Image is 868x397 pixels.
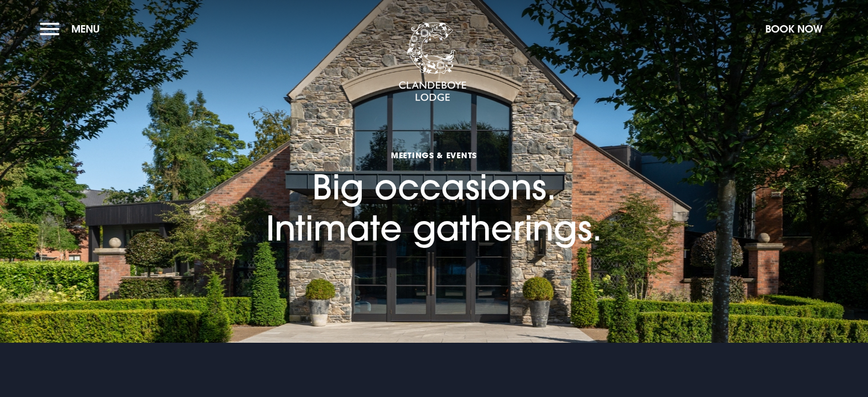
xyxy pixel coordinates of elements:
[40,17,106,41] button: Menu
[266,150,602,161] span: Meetings & Events
[266,100,602,248] h1: Big occasions. Intimate gatherings.
[398,22,467,102] img: Clandeboye Lodge
[760,17,828,41] button: Book Now
[71,22,100,35] span: Menu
